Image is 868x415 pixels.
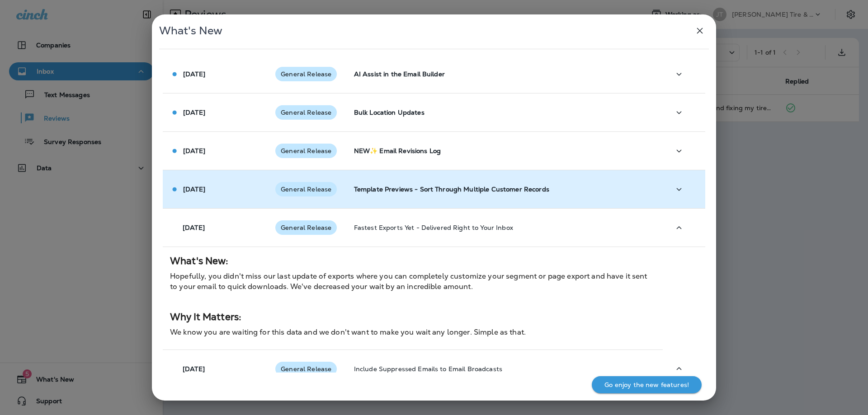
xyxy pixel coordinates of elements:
[592,376,702,393] button: Go enjoy the new features!
[183,109,205,116] p: [DATE]
[183,224,205,231] p: [DATE]
[183,365,205,373] p: [DATE]
[170,311,241,323] strong: Why It Matters:
[275,186,337,193] span: General Release
[275,109,337,116] span: General Release
[604,381,689,388] p: Go enjoy the new features!
[354,365,656,373] p: Include Suppressed Emails to Email Broadcasts
[275,70,337,78] span: General Release
[275,365,337,373] span: General Release
[354,224,656,231] p: Fastest Exports Yet - Delivered Right to Your Inbox
[354,109,656,116] p: Bulk Location Updates
[159,24,222,37] span: What's New
[183,147,205,154] p: [DATE]
[354,186,656,193] p: Template Previews - Sort Through Multiple Customer Records
[275,147,337,154] span: General Release
[183,186,205,193] p: [DATE]
[354,70,656,78] p: AI Assist in the Email Builder
[275,224,337,231] span: General Release
[170,271,647,291] span: Hopefully, you didn't miss our last update of exports where you can completely customize your seg...
[354,147,656,154] p: NEW✨ Email Revisions Log
[170,255,228,267] strong: What's New:
[170,327,526,337] span: We know you are waiting for this data and we don't want to make you wait any longer. Simple as that.
[183,70,205,78] p: [DATE]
